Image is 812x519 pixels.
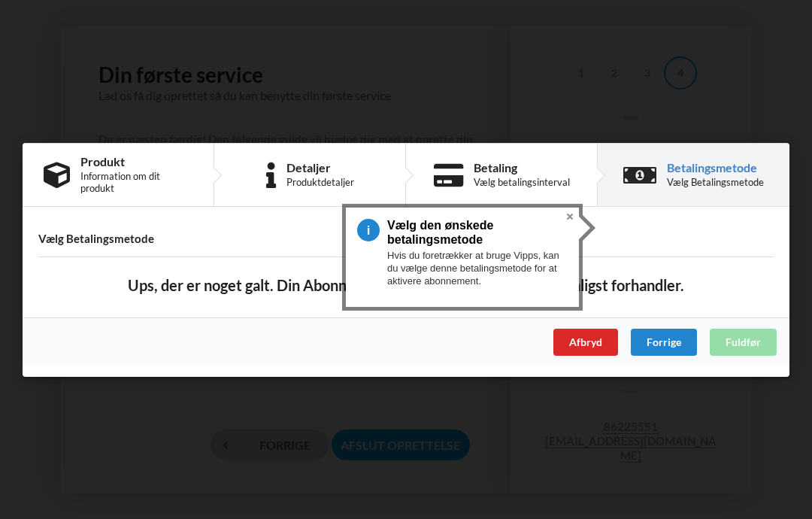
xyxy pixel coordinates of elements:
div: Betalingsmetode [667,162,764,174]
div: Produkt [80,156,192,168]
div: Hvis du foretrækker at bruge Vipps, kan du vælge denne betalingsmetode for at aktivere abonnement. [387,243,568,287]
div: Afbryd [553,328,618,355]
span: 4 [357,219,387,241]
div: Forrige [631,328,697,355]
div: Detaljer [286,162,354,174]
div: Information om dit produkt [80,170,192,194]
div: Vælg betalingsinterval [474,176,570,188]
button: Close [561,208,579,226]
h4: Vælg Betalingsmetode [38,232,774,246]
div: Betaling [474,162,570,174]
div: Produktdetaljer [286,176,354,188]
h3: Vælg den ønskede betalingsmetode [387,218,556,247]
div: Vælg Betalingsmetode [667,176,764,188]
b: Ups, der er noget galt. Din Abonnenter er ufuldstændig. Kontakt venligst forhandler. [128,275,684,296]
